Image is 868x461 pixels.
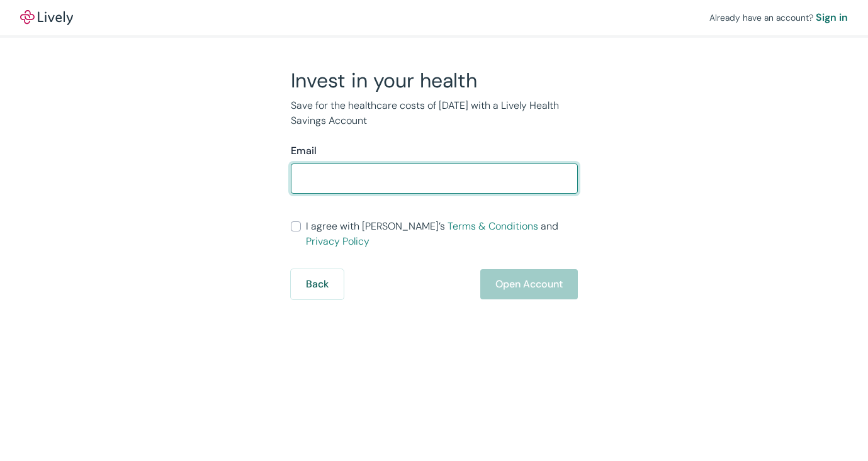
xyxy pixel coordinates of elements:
[291,98,578,128] p: Save for the healthcare costs of [DATE] with a Lively Health Savings Account
[291,269,344,299] button: Back
[816,10,848,25] a: Sign in
[20,10,73,25] a: LivelyLively
[291,143,317,158] label: Email
[20,10,73,25] img: Lively
[709,10,848,25] div: Already have an account?
[306,219,578,249] span: I agree with [PERSON_NAME]’s and
[448,219,538,233] a: Terms & Conditions
[291,68,578,93] h2: Invest in your health
[306,235,369,248] a: Privacy Policy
